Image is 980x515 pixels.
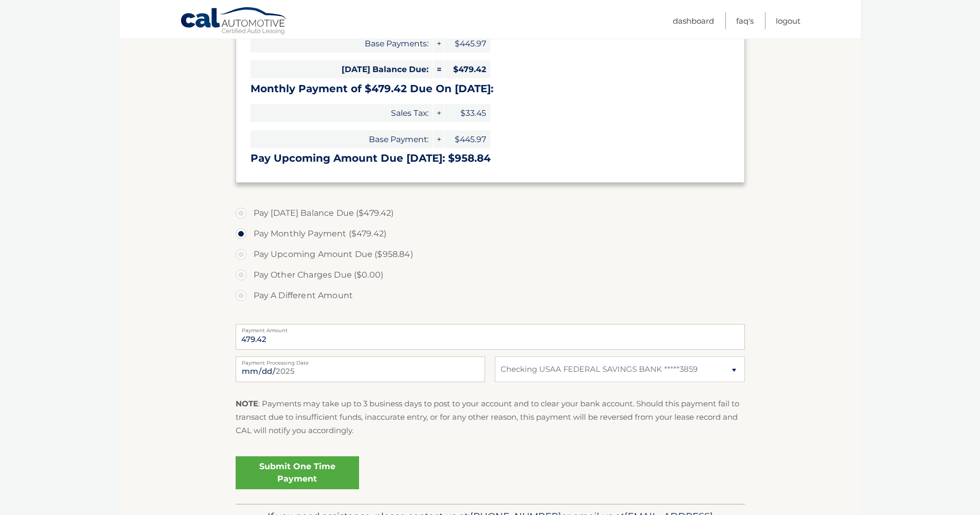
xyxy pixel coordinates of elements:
[236,244,745,265] label: Pay Upcoming Amount Due ($958.84)
[251,130,433,148] span: Base Payment:
[444,35,490,53] span: $445.97
[444,60,490,78] span: $479.42
[444,104,490,122] span: $33.45
[236,203,745,224] label: Pay [DATE] Balance Due ($479.42)
[251,82,730,95] h3: Monthly Payment of $479.42 Due On [DATE]:
[673,12,714,29] a: Dashboard
[251,152,730,165] h3: Pay Upcoming Amount Due [DATE]: $958.84
[236,356,485,382] input: Payment Date
[433,60,443,78] span: =
[236,324,745,350] input: Payment Amount
[236,456,359,489] a: Submit One Time Payment
[251,60,433,78] span: [DATE] Balance Due:
[236,324,745,332] label: Payment Amount
[251,35,433,53] span: Base Payments:
[433,130,443,148] span: +
[236,224,745,244] label: Pay Monthly Payment ($479.42)
[776,12,800,29] a: Logout
[251,104,433,122] span: Sales Tax:
[236,397,745,438] p: : Payments may take up to 3 business days to post to your account and to clear your bank account....
[444,130,490,148] span: $445.97
[433,35,443,53] span: +
[236,356,485,365] label: Payment Processing Date
[736,12,754,29] a: FAQ's
[236,285,745,306] label: Pay A Different Amount
[433,104,443,122] span: +
[236,399,258,408] strong: NOTE
[180,7,288,37] a: Cal Automotive
[236,265,745,285] label: Pay Other Charges Due ($0.00)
